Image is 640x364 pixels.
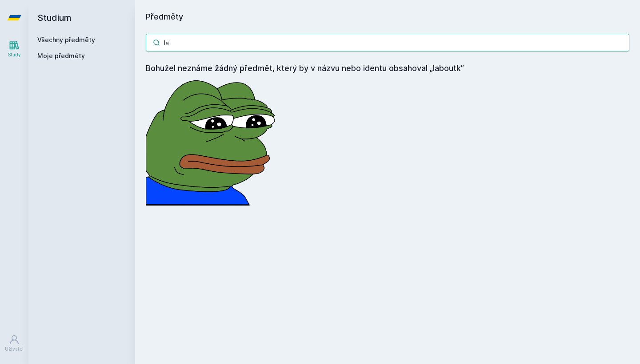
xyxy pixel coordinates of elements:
div: Study [8,51,21,58]
input: Název nebo ident předmětu… [146,34,629,51]
a: Study [2,36,27,63]
h4: Bohužel neznáme žádný předmět, který by v názvu nebo identu obsahoval „laboutk” [146,62,629,75]
a: Uživatel [2,330,27,357]
span: Moje předměty [37,51,85,60]
h1: Předměty [146,11,629,23]
div: Uživatel [5,346,24,352]
img: error_picture.png [146,75,279,206]
a: Všechny předměty [37,36,95,44]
